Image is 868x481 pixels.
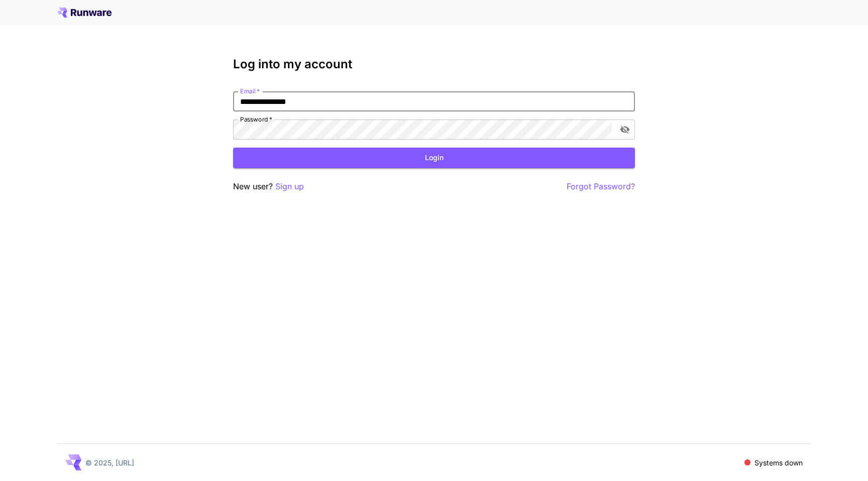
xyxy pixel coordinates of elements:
label: Password [240,115,272,124]
label: Email [240,87,260,95]
button: toggle password visibility [616,121,634,139]
button: Forgot Password? [567,180,635,193]
p: New user? [233,180,304,193]
p: Systems down [754,457,803,468]
p: © 2025, [URL] [85,457,134,468]
button: Sign up [275,180,304,193]
button: Login [233,148,635,168]
h3: Log into my account [233,57,635,71]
